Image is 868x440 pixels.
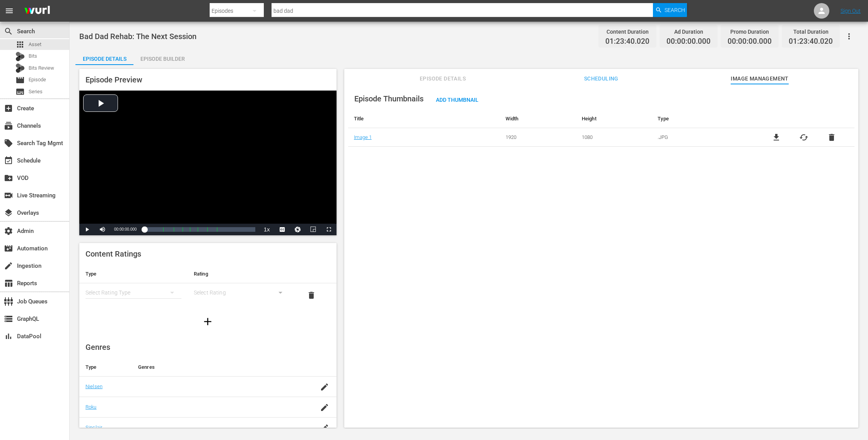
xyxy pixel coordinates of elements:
[4,156,13,165] span: Schedule
[4,139,13,148] span: Search Tag Mgmt
[4,104,13,113] span: Create
[85,404,97,410] a: Roku
[306,224,321,235] button: Picture-in-Picture
[728,37,772,46] span: 00:00:00.000
[500,128,576,147] td: 1920
[275,224,290,235] button: Captions
[354,94,424,103] span: Episode Thumbnails
[259,224,275,235] button: Playback Rate
[29,76,46,84] span: Episode
[290,224,306,235] button: Jump To Time
[15,87,25,96] span: Series
[15,75,25,85] span: Episode
[79,265,188,283] th: Type
[5,6,14,15] span: menu
[4,332,13,341] span: DataPool
[4,244,13,253] span: Automation
[79,91,337,235] div: Video Player
[15,52,25,61] div: Bits
[188,265,296,283] th: Rating
[665,3,685,17] span: Search
[75,50,133,65] button: Episode Details
[354,134,372,140] a: Image 1
[29,64,54,72] span: Bits Review
[572,74,630,84] span: Scheduling
[144,227,255,232] div: Progress Bar
[4,226,13,236] span: Admin
[79,358,132,377] th: Type
[841,8,861,14] a: Sign Out
[731,74,789,84] span: Image Management
[79,224,95,235] button: Play
[4,314,13,324] span: GraphQL
[653,3,687,17] button: Search
[302,286,321,305] button: delete
[4,279,13,288] span: Reports
[85,75,142,84] span: Episode Preview
[15,63,25,73] div: Bits Review
[321,224,337,235] button: Fullscreen
[85,425,102,430] a: Sinclair
[789,26,833,37] div: Total Duration
[4,121,13,130] span: Channels
[4,27,13,36] span: Search
[666,37,711,46] span: 00:00:00.000
[132,358,309,377] th: Genres
[430,92,485,106] button: Add Thumbnail
[85,384,103,389] a: Nielsen
[114,227,137,231] span: 00:00:00.000
[15,40,25,49] span: Asset
[652,128,753,147] td: .JPG
[4,173,13,183] span: VOD
[652,110,753,128] th: Type
[799,133,808,142] button: cached
[29,88,43,96] span: Series
[133,50,191,68] div: Episode Builder
[29,52,37,60] span: Bits
[75,50,133,68] div: Episode Details
[728,26,772,37] div: Promo Duration
[79,32,196,41] span: Bad Dad Rehab: The Next Session
[348,110,500,128] th: Title
[827,133,836,142] button: delete
[4,208,13,217] span: Overlays
[4,191,13,200] span: Live Streaming
[79,265,337,307] table: simple table
[85,249,141,259] span: Content Ratings
[789,37,833,46] span: 01:23:40.020
[576,128,652,147] td: 1080
[772,133,781,142] a: file_download
[500,110,576,128] th: Width
[666,26,711,37] div: Ad Duration
[605,37,649,46] span: 01:23:40.020
[307,291,316,300] span: delete
[414,74,472,84] span: Episode Details
[85,342,110,352] span: Genres
[95,224,110,235] button: Mute
[605,26,649,37] div: Content Duration
[133,50,191,65] button: Episode Builder
[4,261,13,271] span: Ingestion
[576,110,652,128] th: Height
[29,41,41,48] span: Asset
[430,97,485,103] span: Add Thumbnail
[19,2,56,20] img: ans4CAIJ8jUAAAAAAAAAAAAAAAAAAAAAAAAgQb4GAAAAAAAAAAAAAAAAAAAAAAAAJMjXAAAAAAAAAAAAAAAAAAAAAAAAgAT5G...
[4,297,13,306] span: Job Queues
